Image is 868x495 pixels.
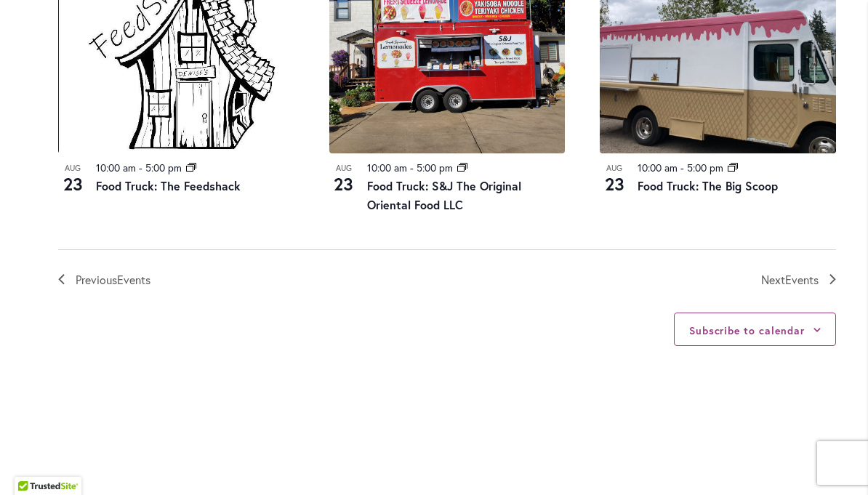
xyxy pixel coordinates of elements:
span: Aug [329,162,358,174]
span: Aug [600,162,629,174]
span: - [680,161,684,174]
span: Previous [76,270,150,289]
time: 10:00 am [367,161,407,174]
button: Subscribe to calendar [689,323,805,337]
a: Next Events [761,270,836,289]
span: 23 [58,172,87,196]
time: 5:00 pm [145,161,182,174]
span: 23 [329,172,358,196]
span: - [139,161,142,174]
time: 5:00 pm [687,161,723,174]
time: 10:00 am [96,161,136,174]
span: 23 [600,172,629,196]
iframe: Launch Accessibility Center [11,443,52,484]
a: Food Truck: S&J The Original Oriental Food LLC [367,178,521,212]
span: - [410,161,414,174]
span: Events [785,272,819,287]
time: 5:00 pm [417,161,453,174]
a: Food Truck: The Big Scoop [638,178,778,193]
a: Previous Events [58,270,150,289]
a: Food Truck: The Feedshack [96,178,241,193]
span: Aug [58,162,87,174]
span: Events [117,272,150,287]
span: Next [761,270,819,289]
time: 10:00 am [638,161,678,174]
